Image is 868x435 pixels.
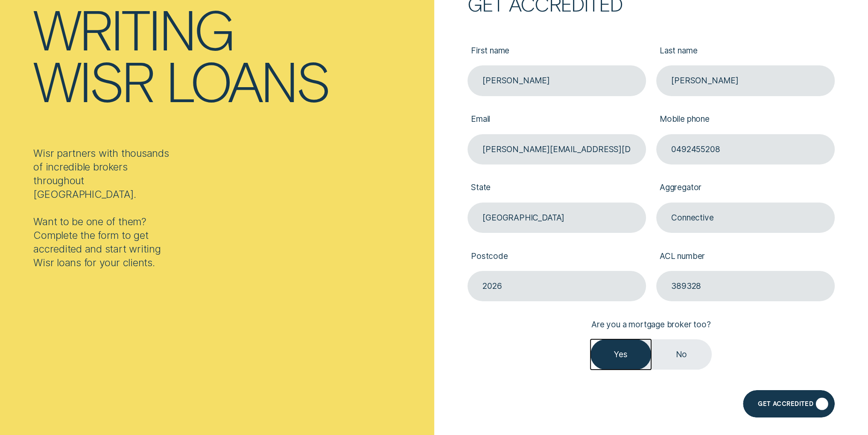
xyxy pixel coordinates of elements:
div: writing [33,3,233,54]
label: Mobile phone [656,106,835,134]
div: loans [166,54,329,106]
label: Postcode [468,243,646,271]
div: Wisr [33,54,153,106]
label: Last name [656,38,835,65]
label: No [651,339,712,370]
label: First name [468,38,646,65]
label: Email [468,106,646,134]
button: Get Accredited [743,390,835,417]
label: Are you a mortgage broker too? [588,312,714,339]
label: ACL number [656,243,835,271]
label: State [468,174,646,202]
label: Aggregator [656,174,835,202]
div: Wisr partners with thousands of incredible brokers throughout [GEOGRAPHIC_DATA]. Want to be one o... [33,147,175,270]
label: Yes [590,339,651,370]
